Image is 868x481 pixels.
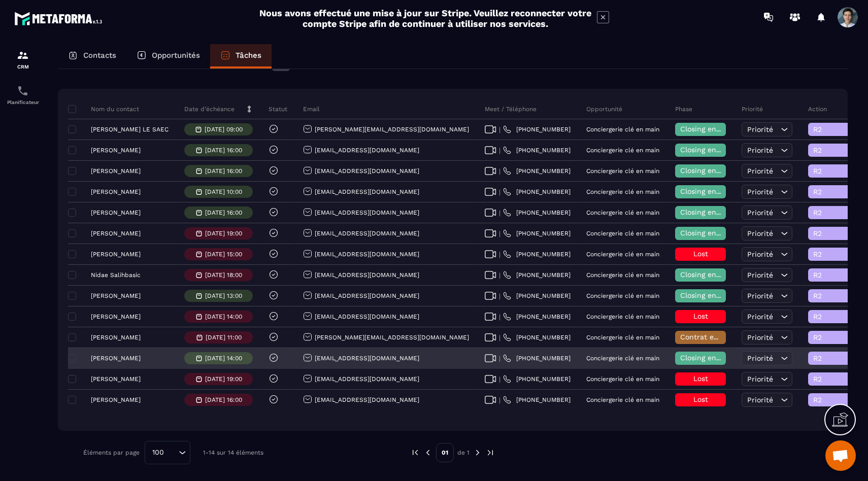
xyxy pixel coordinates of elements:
[586,355,659,362] p: Conciergerie clé en main
[3,64,43,70] p: CRM
[813,375,856,383] span: R2
[14,9,106,28] img: logo
[145,441,190,464] div: Search for option
[813,146,856,154] span: R2
[91,251,141,258] p: [PERSON_NAME]
[411,448,420,457] img: prev
[747,167,773,175] span: Priorité
[499,271,500,279] span: |
[91,188,141,195] p: [PERSON_NAME]
[91,209,141,216] p: [PERSON_NAME]
[149,447,168,458] span: 100
[91,230,141,237] p: [PERSON_NAME]
[586,292,659,299] p: Conciergerie clé en main
[205,313,242,320] p: [DATE] 14:00
[91,126,169,133] p: [PERSON_NAME] LE SAEC
[499,167,500,175] span: |
[205,251,242,258] p: [DATE] 15:00
[503,229,571,237] a: [PHONE_NUMBER]
[747,333,773,341] span: Priorité
[680,270,738,279] span: Closing en cours
[747,396,773,404] span: Priorité
[499,126,500,133] span: |
[91,167,141,175] p: [PERSON_NAME]
[503,209,571,217] a: [PHONE_NUMBER]
[747,146,773,154] span: Priorité
[205,271,242,279] p: [DATE] 18:00
[675,105,692,113] p: Phase
[83,449,140,456] p: Éléments par page
[236,51,261,60] p: Tâches
[586,313,659,320] p: Conciergerie clé en main
[747,292,773,300] span: Priorité
[813,167,856,175] span: R2
[680,291,738,299] span: Closing en cours
[813,313,856,321] span: R2
[680,354,738,362] span: Closing en cours
[747,209,773,217] span: Priorité
[586,105,622,113] p: Opportunité
[91,313,141,320] p: [PERSON_NAME]
[586,167,659,175] p: Conciergerie clé en main
[813,354,856,362] span: R2
[813,209,856,217] span: R2
[680,208,738,216] span: Closing en cours
[503,333,571,341] a: [PHONE_NUMBER]
[205,230,242,237] p: [DATE] 19:00
[499,209,500,217] span: |
[91,147,141,154] p: [PERSON_NAME]
[210,44,272,68] a: Tâches
[58,44,126,68] a: Contacts
[586,251,659,258] p: Conciergerie clé en main
[486,448,495,457] img: next
[586,147,659,154] p: Conciergerie clé en main
[747,125,773,133] span: Priorité
[499,355,500,362] span: |
[499,251,500,258] span: |
[203,449,263,456] p: 1-14 sur 14 éléments
[586,396,659,403] p: Conciergerie clé en main
[586,209,659,216] p: Conciergerie clé en main
[205,126,243,133] p: [DATE] 09:00
[205,147,242,154] p: [DATE] 16:00
[503,271,571,279] a: [PHONE_NUMBER]
[503,396,571,404] a: [PHONE_NUMBER]
[503,313,571,321] a: [PHONE_NUMBER]
[813,271,856,279] span: R2
[499,375,500,383] span: |
[126,44,210,68] a: Opportunités
[205,375,242,383] p: [DATE] 19:00
[813,396,856,404] span: R2
[680,333,733,341] span: Contrat envoyé
[499,396,500,404] span: |
[91,396,141,403] p: [PERSON_NAME]
[747,229,773,237] span: Priorité
[747,354,773,362] span: Priorité
[503,146,571,154] a: [PHONE_NUMBER]
[503,188,571,196] a: [PHONE_NUMBER]
[83,51,116,60] p: Contacts
[269,105,287,113] p: Statut
[586,126,659,133] p: Conciergerie clé en main
[499,334,500,341] span: |
[499,147,500,154] span: |
[813,250,856,258] span: R2
[680,125,738,133] span: Closing en cours
[747,313,773,321] span: Priorité
[680,187,738,195] span: Closing en cours
[503,375,571,383] a: [PHONE_NUMBER]
[503,125,571,133] a: [PHONE_NUMBER]
[91,292,141,299] p: [PERSON_NAME]
[808,105,827,113] p: Action
[586,188,659,195] p: Conciergerie clé en main
[152,51,200,60] p: Opportunités
[205,188,242,195] p: [DATE] 10:00
[813,333,856,341] span: R2
[586,375,659,383] p: Conciergerie clé en main
[457,449,470,457] p: de 1
[680,229,738,237] span: Closing en cours
[205,355,242,362] p: [DATE] 14:00
[499,292,500,300] span: |
[693,395,708,403] span: Lost
[813,229,856,237] span: R2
